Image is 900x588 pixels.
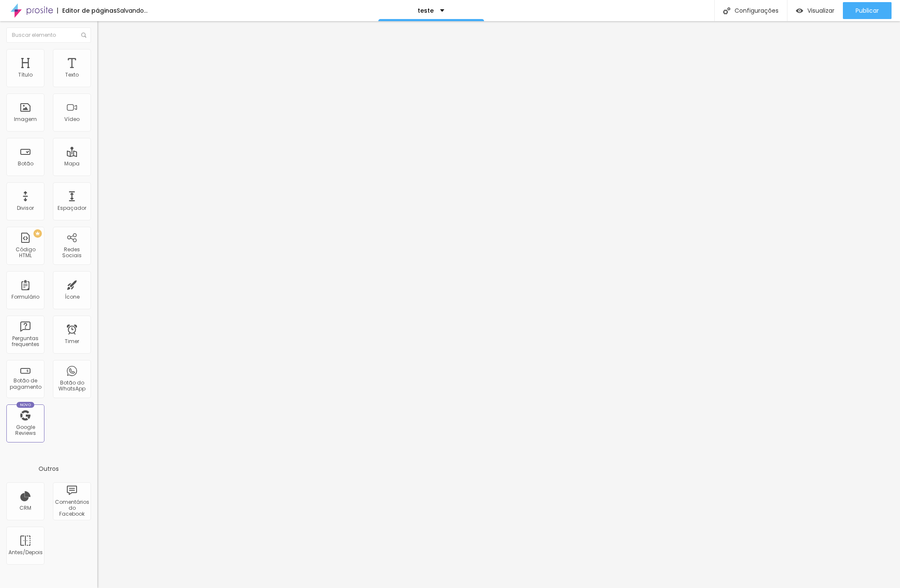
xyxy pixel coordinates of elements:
div: Comentários do Facebook [55,499,88,517]
div: Timer [65,338,79,344]
div: Imagem [14,116,37,122]
div: Editor de páginas [57,8,117,14]
div: Botão do WhatsApp [55,380,88,392]
div: Antes/Depois [8,550,42,555]
div: Mapa [64,161,80,167]
div: Perguntas frequentes [8,335,42,348]
div: Redes Sociais [55,247,88,259]
div: Código HTML [8,247,42,259]
img: view-1.svg [796,7,803,14]
img: Icone [723,7,730,14]
div: Vídeo [64,116,80,122]
div: Botão de pagamento [8,378,42,390]
div: Texto [65,72,79,78]
div: Título [18,72,33,78]
span: Visualizar [807,7,834,14]
div: Formulário [11,294,39,300]
div: Salvando... [117,8,148,14]
div: Botão [18,161,33,167]
div: Ícone [65,294,80,300]
div: Divisor [17,205,34,211]
button: Publicar [843,2,892,19]
div: Espaçador [58,205,86,211]
img: Icone [81,33,86,38]
div: Novo [17,402,35,408]
div: Google Reviews [8,424,42,437]
input: Buscar elemento [6,27,91,43]
button: Visualizar [787,2,843,19]
span: Publicar [856,7,879,14]
div: CRM [19,505,31,511]
p: teste [418,8,434,14]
